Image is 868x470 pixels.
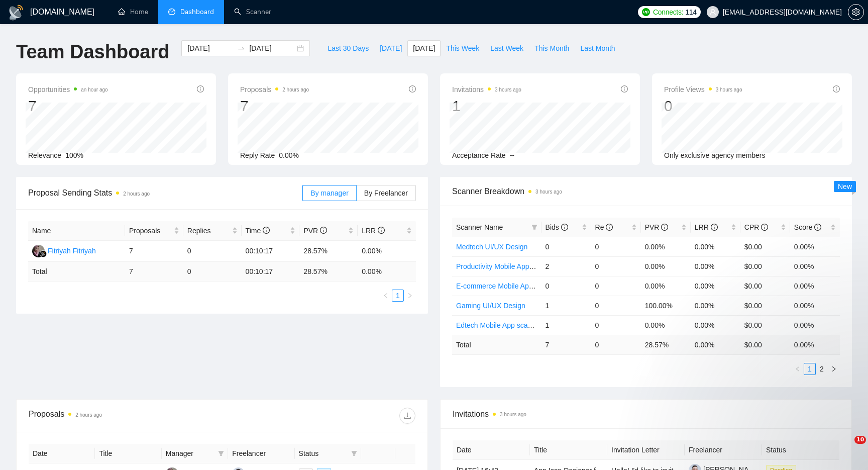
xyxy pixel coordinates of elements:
span: info-circle [711,224,718,231]
td: 0 [541,276,591,296]
td: 0.00% [790,296,840,315]
time: 3 hours ago [716,87,742,92]
span: Reply Rate [240,151,275,159]
button: right [404,290,416,302]
td: 0.00% [641,315,691,335]
span: to [237,44,245,52]
span: info-circle [621,85,628,92]
td: Total [28,262,125,281]
span: Only exclusive agency members [664,151,766,159]
th: Date [453,440,530,460]
td: 0.00% [790,276,840,296]
span: PVR [303,227,327,235]
td: $0.00 [740,237,790,256]
li: Previous Page [380,290,392,302]
div: 7 [240,97,309,116]
th: Title [95,444,161,463]
span: filter [218,450,224,456]
span: info-circle [378,227,385,234]
span: Score [794,223,821,231]
td: 0.00% [691,237,740,256]
td: 7 [125,262,183,281]
div: 7 [28,97,108,116]
td: 00:10:17 [242,262,300,281]
td: 0.00 % [358,262,416,281]
button: right [828,363,840,375]
span: CPR [744,223,768,231]
span: [DATE] [380,43,402,54]
span: filter [531,224,537,230]
td: 0.00 % [790,335,840,354]
span: swap-right [237,44,245,52]
th: Title [530,440,607,460]
td: 0.00% [641,237,691,256]
td: 0.00% [790,256,840,276]
span: Status [299,448,347,459]
span: This Week [446,43,479,54]
td: 0 [541,237,591,256]
td: 0 [591,315,641,335]
a: 1 [804,363,815,374]
span: [DATE] [413,43,435,54]
a: homeHome [118,8,148,16]
iframe: Intercom live chat [834,436,858,460]
span: Last 30 Days [328,43,369,54]
span: left [795,366,801,372]
span: This Month [534,43,569,54]
button: This Month [529,40,575,56]
td: 0 [591,237,641,256]
td: 2 [541,256,591,276]
td: 0 [183,262,242,281]
th: Manager [162,444,228,463]
td: 7 [125,241,183,262]
button: Last Month [575,40,620,56]
button: Last Week [485,40,529,56]
th: Status [762,440,839,460]
li: 1 [804,363,816,375]
td: 100.00% [641,296,691,315]
time: 2 hours ago [123,191,150,197]
button: download [399,408,415,424]
th: Freelancer [228,444,294,463]
th: Proposals [125,221,183,241]
th: Freelancer [685,440,762,460]
h1: Team Dashboard [16,40,169,64]
span: download [400,412,415,420]
div: 0 [664,97,742,116]
span: filter [216,446,226,461]
span: Manager [166,448,214,459]
span: Proposals [129,225,172,236]
li: 2 [816,363,828,375]
span: Invitations [452,83,521,96]
time: 3 hours ago [495,87,521,92]
td: $0.00 [740,315,790,335]
span: filter [529,220,539,235]
span: info-circle [561,224,568,231]
a: Productivity Mobile App scanner [456,262,556,270]
a: FFFitriyah Fitriyah [32,246,96,254]
time: 3 hours ago [500,412,526,417]
span: Acceptance Rate [452,151,506,159]
td: 0.00% [790,237,840,256]
span: Scanner Name [456,223,503,231]
td: 28.57 % [641,335,691,354]
span: Last Month [580,43,615,54]
td: 0 [591,296,641,315]
span: info-circle [197,85,204,92]
span: Replies [187,225,230,236]
span: 114 [685,7,696,18]
td: 1 [541,315,591,335]
span: New [838,182,852,191]
span: LRR [362,227,385,235]
td: 1 [541,296,591,315]
img: upwork-logo.png [642,8,650,16]
button: This Week [441,40,485,56]
time: 2 hours ago [282,87,309,92]
th: Name [28,221,125,241]
td: $0.00 [740,276,790,296]
span: info-circle [409,85,416,92]
td: 0.00% [358,241,416,262]
button: left [380,290,392,302]
span: Invitations [453,408,839,420]
td: 0.00% [691,315,740,335]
